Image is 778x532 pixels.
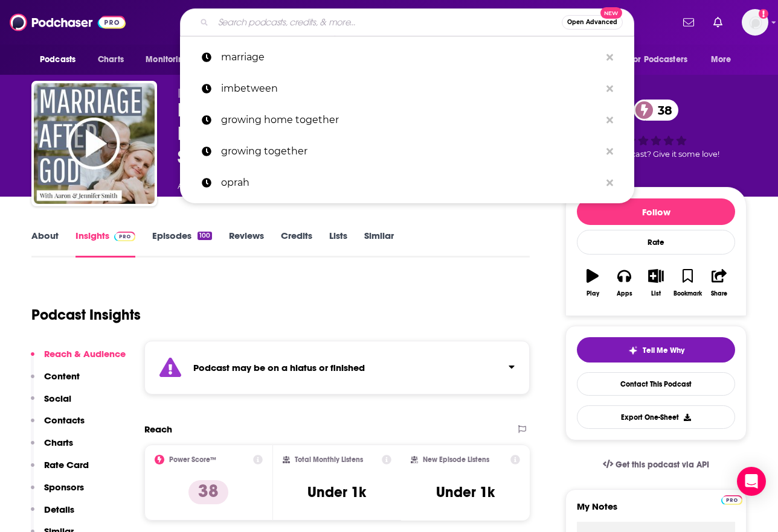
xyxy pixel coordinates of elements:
div: Open Intercom Messenger [737,467,766,496]
span: 38 [646,100,678,121]
h2: Reach [144,423,172,435]
button: open menu [622,48,705,71]
p: Contacts [44,414,85,426]
button: Details [31,504,74,526]
span: [PERSON_NAME] & [PERSON_NAME] [178,87,364,98]
button: open menu [31,48,91,71]
h1: Podcast Insights [31,306,141,324]
p: Charts [44,437,73,448]
div: Search podcasts, credits, & more... [180,8,634,36]
button: List [640,261,672,305]
div: Share [711,290,727,297]
h3: Under 1k [436,483,495,501]
img: User Profile [742,9,768,36]
button: Charts [31,437,73,459]
span: Monitoring [146,51,188,68]
span: Open Advanced [567,19,617,25]
p: marriage [221,42,600,73]
div: Apps [617,290,632,297]
a: growing home together [180,104,634,136]
div: A weekly podcast [178,179,259,193]
a: Charts [90,48,131,71]
p: Social [44,393,71,404]
button: Bookmark [672,261,703,305]
a: Get this podcast via API [593,450,719,480]
label: My Notes [577,501,735,522]
p: Sponsors [44,481,84,493]
button: tell me why sparkleTell Me Why [577,337,735,363]
span: Charts [98,51,124,68]
span: Logged in as shcarlos [742,9,768,36]
a: marriage [180,42,634,73]
button: open menu [137,48,204,71]
button: Open AdvancedNew [562,15,623,30]
span: Get this podcast via API [616,460,709,470]
button: Follow [577,198,735,225]
h3: Under 1k [307,483,366,501]
button: Contacts [31,414,85,437]
div: 38Good podcast? Give it some love! [565,87,747,171]
a: growing together [180,136,634,167]
a: imbetween [180,73,634,104]
span: New [600,7,622,19]
a: Show notifications dropdown [709,12,727,33]
section: Click to expand status details [144,341,530,394]
a: Show notifications dropdown [678,12,699,33]
a: Reviews [229,230,264,258]
button: Social [31,393,71,415]
img: tell me why sparkle [628,346,638,355]
h2: Total Monthly Listens [295,455,363,464]
span: For Podcasters [629,51,687,68]
img: Podchaser Pro [721,495,742,505]
p: Details [44,504,74,515]
img: Podchaser - Follow, Share and Rate Podcasts [10,11,126,34]
a: oprah [180,167,634,198]
span: Good podcast? Give it some love! [593,150,719,159]
p: Content [44,370,80,382]
img: Podchaser Pro [114,232,135,241]
div: List [651,290,661,297]
button: Show profile menu [742,9,768,36]
button: Export One-Sheet [577,405,735,429]
p: oprah [221,167,600,198]
div: Play [587,290,599,297]
h2: Power Score™ [169,455,216,464]
a: InsightsPodchaser Pro [76,230,135,258]
input: Search podcasts, credits, & more... [213,13,562,32]
a: Episodes100 [152,230,212,258]
button: Share [704,261,735,305]
a: 38 [634,100,678,121]
span: Tell Me Why [643,346,684,355]
a: Lists [329,230,347,258]
button: Content [31,370,80,393]
p: 38 [188,480,228,504]
svg: Add a profile image [759,9,768,19]
button: Reach & Audience [31,348,126,370]
span: More [711,51,731,68]
a: Contact This Podcast [577,372,735,396]
button: Sponsors [31,481,84,504]
img: Marriage After God: Marriage After God Show [34,83,155,204]
div: Bookmark [674,290,702,297]
div: Rate [577,230,735,255]
a: About [31,230,59,258]
p: Rate Card [44,459,89,470]
p: growing home together [221,104,600,136]
h2: New Episode Listens [423,455,489,464]
strong: Podcast may be on a hiatus or finished [193,362,365,373]
p: growing together [221,136,600,167]
div: 100 [198,232,212,240]
p: imbetween [221,73,600,104]
p: Reach & Audience [44,348,126,359]
a: Similar [364,230,394,258]
button: open menu [702,48,747,71]
a: Credits [281,230,312,258]
button: Apps [608,261,640,305]
button: Rate Card [31,459,89,481]
a: Pro website [721,493,742,505]
button: Play [577,261,608,305]
span: Podcasts [40,51,76,68]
